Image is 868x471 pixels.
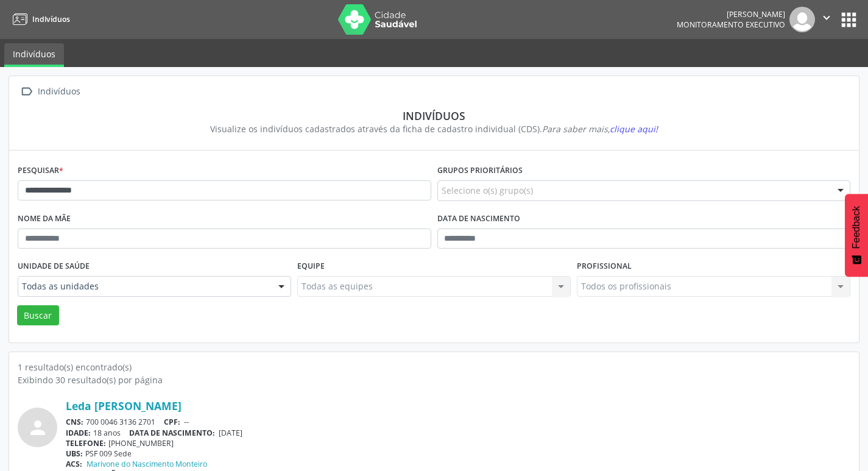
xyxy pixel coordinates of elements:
[66,448,850,459] div: PSF 009 Sede
[18,257,90,276] label: Unidade de saúde
[219,428,242,438] span: [DATE]
[66,428,850,438] div: 18 anos
[677,19,785,30] span: Monitoramento Executivo
[66,417,850,427] div: 700 0046 3136 2701
[4,43,64,67] a: Indivíduos
[26,122,842,135] div: Visualize os indivíduos cadastrados através da ficha de cadastro individual (CDS).
[577,257,632,276] label: Profissional
[838,9,859,30] button: apps
[32,14,70,24] span: Indivíduos
[86,459,207,469] a: Marivone do Nascimento Monteiro
[66,459,82,469] span: ACS:
[66,428,91,438] span: IDADE:
[18,161,63,180] label: Pesquisar
[129,428,215,438] span: DATA DE NASCIMENTO:
[66,417,83,427] span: CNS:
[22,280,266,292] span: Todas as unidades
[677,9,785,19] div: [PERSON_NAME]
[66,438,850,448] div: [PHONE_NUMBER]
[437,161,523,180] label: Grupos prioritários
[9,9,70,29] a: Indivíduos
[18,83,35,101] i: 
[35,83,82,101] div: Indivíduos
[815,7,838,32] button: 
[27,417,49,439] i: person
[542,123,658,135] i: Para saber mais,
[18,210,71,228] label: Nome da mãe
[66,448,83,459] span: UBS:
[851,206,862,249] span: Feedback
[164,417,180,427] span: CPF:
[26,109,842,122] div: Indivíduos
[845,194,868,277] button: Feedback - Mostrar pesquisa
[17,305,59,326] button: Buscar
[820,11,833,24] i: 
[18,361,850,374] div: 1 resultado(s) encontrado(s)
[184,417,189,427] span: --
[442,184,533,197] span: Selecione o(s) grupo(s)
[18,83,82,101] a:  Indivíduos
[789,7,815,32] img: img
[18,374,850,386] div: Exibindo 30 resultado(s) por página
[66,399,182,413] a: Leda [PERSON_NAME]
[610,123,658,135] span: clique aqui!
[66,438,106,448] span: TELEFONE:
[297,257,325,276] label: Equipe
[437,210,520,228] label: Data de nascimento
